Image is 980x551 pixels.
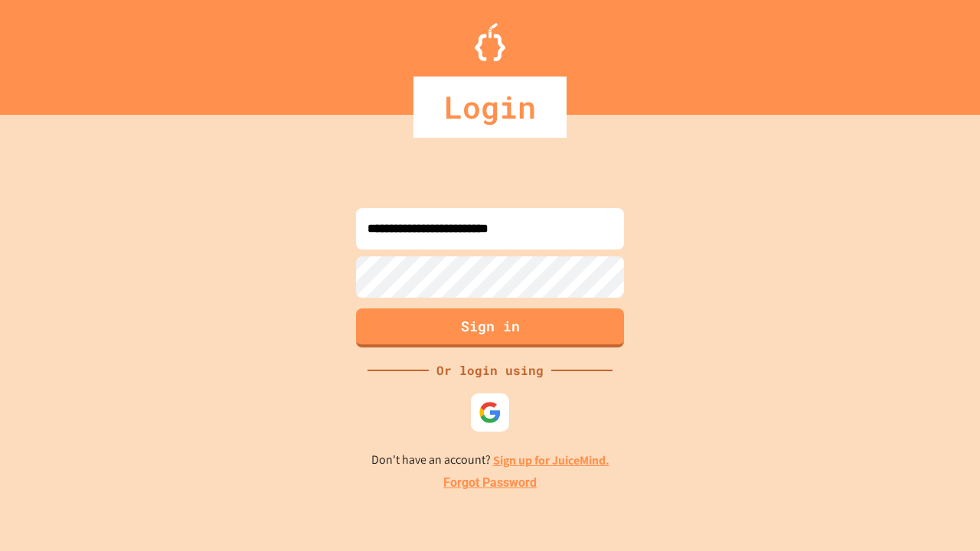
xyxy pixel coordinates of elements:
button: Sign in [356,308,624,347]
p: Don't have an account? [371,451,609,470]
a: Forgot Password [443,474,537,492]
img: google-icon.svg [479,401,501,424]
div: Login [413,77,567,138]
div: Or login using [429,361,551,380]
a: Sign up for JuiceMind. [493,452,609,468]
img: Logo.svg [475,23,505,61]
